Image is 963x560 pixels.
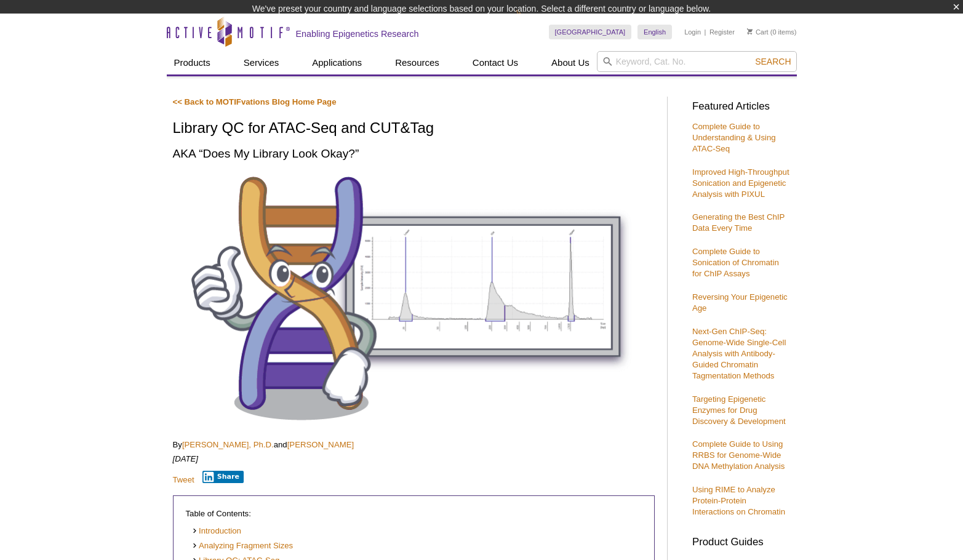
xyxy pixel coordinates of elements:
a: Complete Guide to Using RRBS for Genome-Wide DNA Methylation Analysis [692,439,785,471]
img: Change Here [516,9,549,38]
a: About Us [544,51,597,74]
a: Next-Gen ChIP-Seq: Genome-Wide Single-Cell Analysis with Antibody-Guided Chromatin Tagmentation M... [692,327,786,380]
p: By and [173,439,655,450]
a: Reversing Your Epigenetic Age [692,292,788,313]
a: << Back to MOTIFvations Blog Home Page [173,97,337,106]
a: [PERSON_NAME], Ph.D. [182,440,274,449]
h3: Featured Articles [692,102,791,112]
a: Services [236,51,287,74]
em: [DATE] [173,454,199,463]
img: Library QC for ATAC-Seq and CUT&Tag [173,171,655,425]
p: Table of Contents: [186,508,642,519]
a: [GEOGRAPHIC_DATA] [549,25,632,39]
a: Complete Guide to Sonication of Chromatin for ChIP Assays [692,247,779,278]
h2: AKA “Does My Library Look Okay?” [173,145,655,162]
a: Contact Us [465,51,525,74]
a: Targeting Epigenetic Enzymes for Drug Discovery & Development [692,394,786,426]
li: (0 items) [747,25,797,39]
a: Generating the Best ChIP Data Every Time [692,212,785,233]
input: Keyword, Cat. No. [597,51,797,72]
h3: Product Guides [692,530,791,548]
span: Search [755,57,791,66]
a: Products [167,51,218,74]
h1: Library QC for ATAC-Seq and CUT&Tag [173,120,655,138]
a: Improved High-Throughput Sonication and Epigenetic Analysis with PIXUL [692,167,789,199]
a: Cart [747,28,769,36]
a: Introduction [192,526,241,537]
img: Your Cart [747,28,753,34]
a: Using RIME to Analyze Protein-Protein Interactions on Chromatin [692,485,785,516]
a: English [637,25,672,39]
button: Search [751,56,794,67]
a: Login [684,28,701,36]
a: Tweet [173,475,194,484]
li: | [705,25,706,39]
button: Share [202,471,244,483]
a: Applications [305,51,369,74]
a: [PERSON_NAME] [287,440,354,449]
h2: Enabling Epigenetics Research [296,28,419,39]
a: Complete Guide to Understanding & Using ATAC-Seq [692,122,776,153]
a: Analyzing Fragment Sizes [192,540,294,552]
a: Register [709,28,735,36]
a: Resources [388,51,447,74]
